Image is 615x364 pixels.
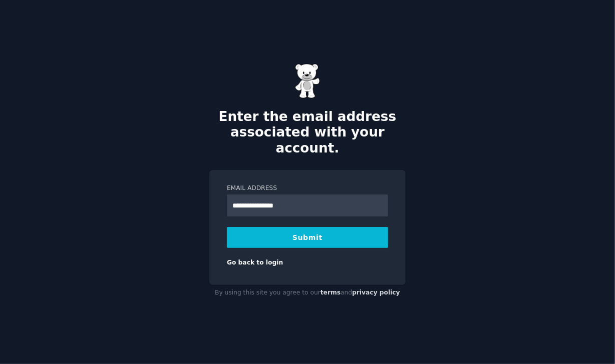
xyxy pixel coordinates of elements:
[209,109,406,156] h2: Enter the email address associated with your account.
[227,227,388,248] button: Submit
[209,285,406,301] div: By using this site you agree to our and
[227,259,283,266] a: Go back to login
[352,289,400,296] a: privacy policy
[321,289,341,296] a: terms
[227,184,388,193] label: Email Address
[295,63,320,98] img: Gummy Bear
